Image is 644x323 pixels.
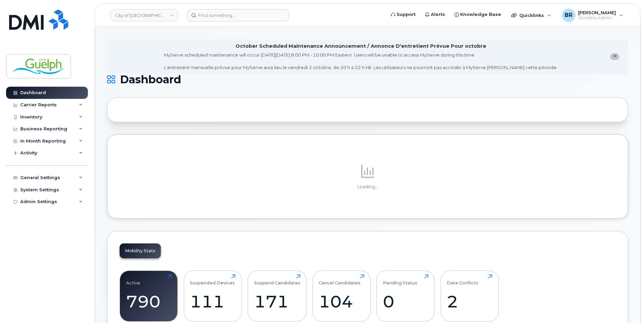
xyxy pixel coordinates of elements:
[254,274,300,285] div: Suspend Candidates
[610,53,619,60] button: close notification
[447,274,492,318] a: Data Conflicts2
[120,74,181,85] span: Dashboard
[319,274,361,285] div: Cancel Candidates
[254,292,300,311] div: 171
[254,274,300,318] a: Suspend Candidates171
[383,274,417,285] div: Pending Status
[319,274,364,318] a: Cancel Candidates104
[126,292,172,311] div: 790
[164,52,558,71] div: MyServe scheduled maintenance will occur [DATE][DATE] 8:00 PM - 10:00 PM Eastern. Users will be u...
[383,274,428,318] a: Pending Status0
[447,274,478,285] div: Data Conflicts
[190,274,236,318] a: Suspended Devices111
[236,43,486,50] div: October Scheduled Maintenance Announcement / Annonce D'entretient Prévue Pour octobre
[126,274,140,285] div: Active
[120,184,616,190] p: Loading...
[319,292,364,311] div: 104
[190,292,236,311] div: 111
[447,292,492,311] div: 2
[383,292,428,311] div: 0
[126,274,172,318] a: Active790
[190,274,235,285] div: Suspended Devices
